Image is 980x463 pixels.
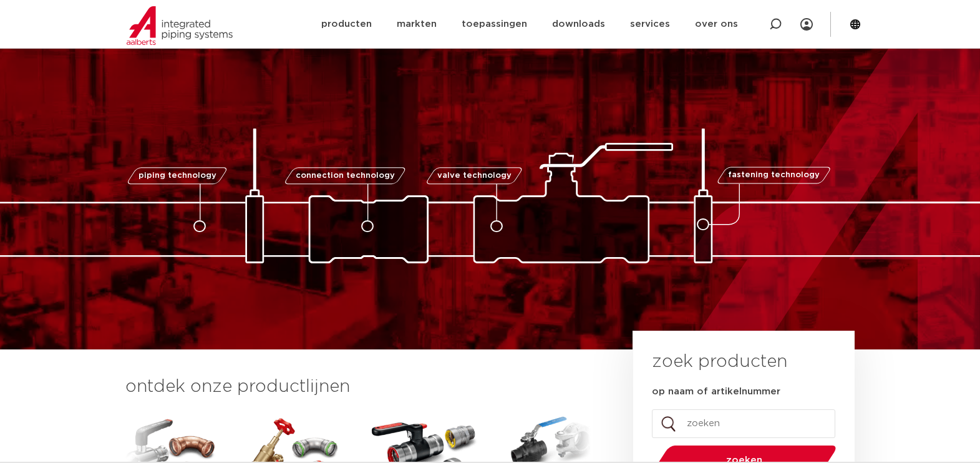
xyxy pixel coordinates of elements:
span: piping technology [138,172,216,180]
h3: zoek producten [652,349,787,374]
span: connection technology [295,172,394,180]
input: zoeken [652,409,835,438]
span: fastening technology [728,172,820,180]
span: valve technology [437,172,512,180]
label: op naam of artikelnummer [652,386,780,398]
h3: ontdek onze productlijnen [125,374,591,399]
